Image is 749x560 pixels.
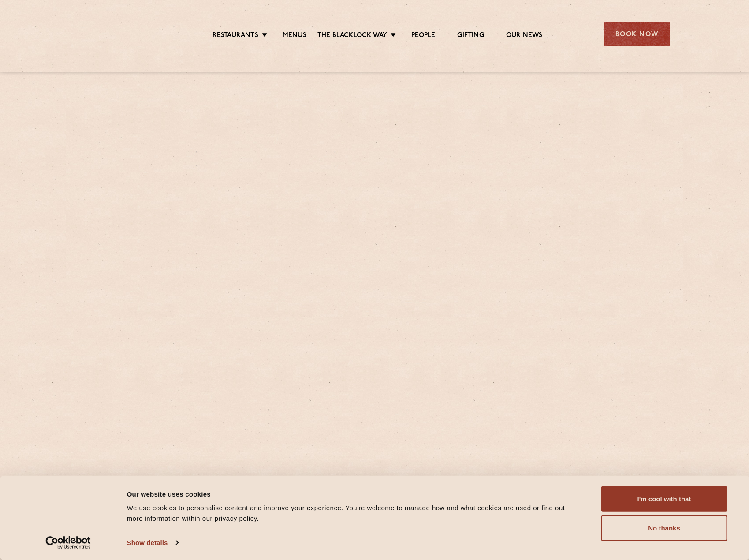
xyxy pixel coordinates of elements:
a: Our News [506,31,543,41]
button: No thanks [601,515,727,541]
a: Usercentrics Cookiebot - opens in a new window [30,536,107,549]
a: Show details [127,536,178,549]
button: I'm cool with that [601,486,727,512]
img: svg%3E [79,8,156,59]
a: Menus [283,31,306,41]
a: Restaurants [212,31,258,41]
a: Gifting [457,31,484,41]
a: People [411,31,435,41]
a: The Blacklock Way [317,31,387,41]
div: Our website uses cookies [127,489,581,499]
div: Book Now [604,22,670,46]
div: We use cookies to personalise content and improve your experience. You're welcome to manage how a... [127,503,581,524]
